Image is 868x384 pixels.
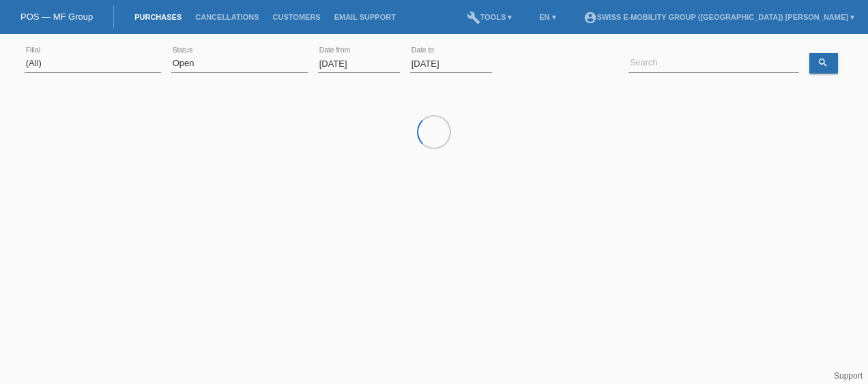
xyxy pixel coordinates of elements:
[467,11,480,25] i: build
[532,13,562,21] a: EN ▾
[577,13,861,21] a: account_circleSwiss E-Mobility Group ([GEOGRAPHIC_DATA]) [PERSON_NAME] ▾
[188,13,265,21] a: Cancellations
[834,371,863,381] a: Support
[583,11,597,25] i: account_circle
[809,53,838,74] a: search
[328,13,403,21] a: Email Support
[818,57,828,68] i: search
[128,13,188,21] a: Purchases
[20,12,93,22] a: POS — MF Group
[460,13,519,21] a: buildTools ▾
[266,13,328,21] a: Customers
